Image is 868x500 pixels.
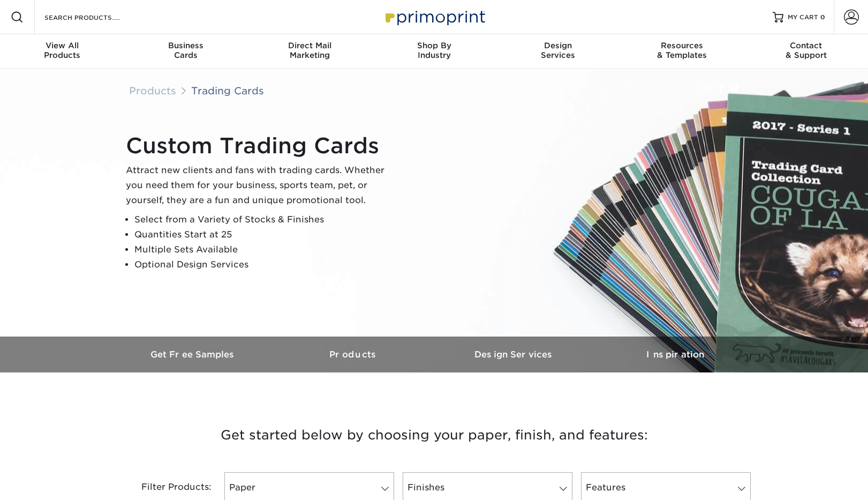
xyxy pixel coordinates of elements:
input: SEARCH PRODUCTS..... [43,11,148,24]
li: Select from a Variety of Stocks & Finishes [134,212,394,227]
a: Products [274,337,434,372]
div: Services [496,41,620,60]
h3: Inspiration [595,349,756,360]
img: Primoprint [381,5,488,28]
a: Products [129,85,176,96]
a: Resources& Templates [620,34,744,69]
li: Quantities Start at 25 [134,227,394,242]
div: Marketing [248,41,372,60]
div: & Support [744,41,868,60]
a: BusinessCards [124,34,248,69]
h3: Design Services [434,349,595,360]
a: Trading Cards [191,85,264,96]
span: Business [124,41,248,50]
div: Cards [124,41,248,60]
li: Optional Design Services [134,257,394,272]
span: Shop By [372,41,496,50]
div: & Templates [620,41,744,60]
a: Design Services [434,337,595,372]
li: Multiple Sets Available [134,242,394,257]
div: Industry [372,41,496,60]
p: Attract new clients and fans with trading cards. Whether you need them for your business, sports ... [126,163,394,208]
h3: Get started below by choosing your paper, finish, and features: [121,411,748,459]
h3: Get Free Samples [113,349,274,360]
a: DesignServices [496,34,620,69]
a: Contact& Support [744,34,868,69]
h3: Products [274,349,434,360]
a: Direct MailMarketing [248,34,372,69]
a: Inspiration [595,337,756,372]
a: Shop ByIndustry [372,34,496,69]
h1: Custom Trading Cards [126,133,394,159]
span: MY CART [788,13,818,22]
span: 0 [820,13,825,21]
a: Get Free Samples [113,337,274,372]
span: Resources [620,41,744,50]
span: Design [496,41,620,50]
span: Contact [744,41,868,50]
span: Direct Mail [248,41,372,50]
